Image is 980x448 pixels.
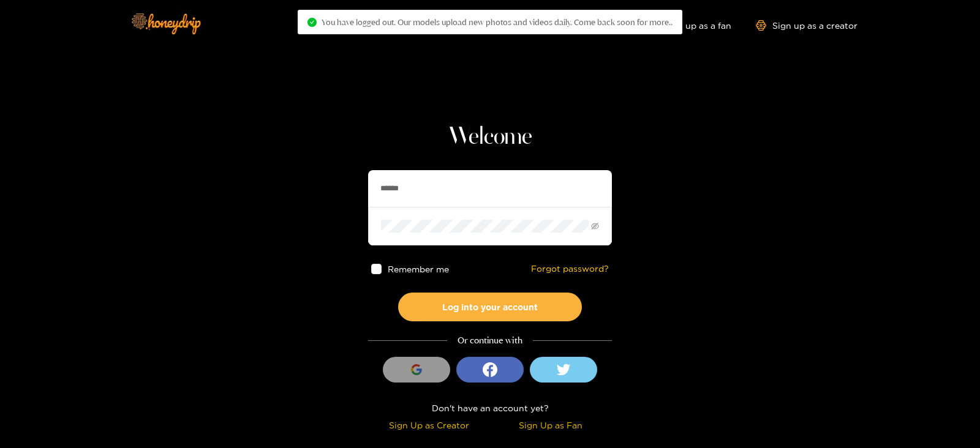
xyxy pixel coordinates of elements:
span: You have logged out. Our models upload new photos and videos daily. Come back soon for more.. [322,17,673,27]
div: Sign Up as Fan [493,418,609,432]
button: Log into your account [398,293,582,321]
div: Or continue with [368,334,612,348]
a: Forgot password? [531,264,609,274]
a: Sign up as a creator [756,20,858,31]
span: eye-invisible [591,222,599,230]
div: Sign Up as Creator [371,418,487,432]
span: Remember me [388,264,449,274]
h1: Welcome [368,122,612,152]
div: Don't have an account yet? [368,401,612,415]
a: Sign up as a fan [647,20,731,31]
span: check-circle [307,18,317,27]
